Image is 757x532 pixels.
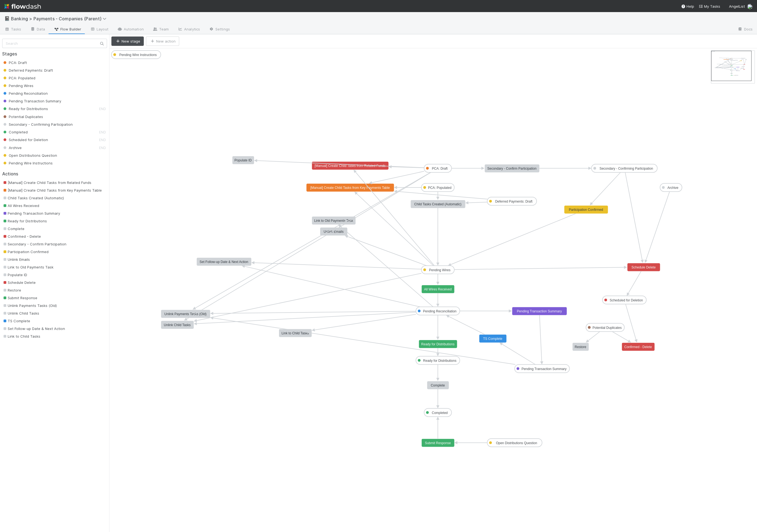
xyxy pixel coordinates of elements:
span: Pending Transaction Summary [2,211,60,215]
text: All Wires Received [424,287,452,291]
a: Flow Builder [49,25,86,34]
small: END [99,138,106,142]
text: Participation Confirmed [569,208,603,212]
span: [Manual] Create Child Tasks from Key Payments Table [2,188,102,192]
span: Pending Transaction Summary [2,99,61,103]
text: Secondary - Confirm Participation [487,167,536,170]
text: Archive [668,186,679,190]
span: Pending Wires [2,83,33,88]
text: Potential Duplicates [593,326,622,330]
small: END [99,130,106,134]
a: Docs [733,25,757,34]
span: Pending Reconciliation [2,91,48,96]
span: PCA: Populated [2,76,35,80]
span: [Manual] Create Child Tasks from Related Funds [2,180,91,185]
span: Unlink Emails [2,257,30,262]
span: Set Follow-up Date & Next Action [2,326,65,331]
span: Tasks [4,26,21,32]
a: Automation [113,25,148,34]
text: Unlink Payments Tasks (Old) [164,312,207,316]
a: Data [26,25,49,34]
text: Ready for Distributions [421,342,454,346]
span: Child Tasks Created (Automatic) [2,196,64,200]
span: Participation Confirmed [2,250,49,254]
span: Link to Old Payments Task [2,265,54,269]
a: Team [148,25,173,34]
text: [Manual] Create Child Tasks from Related Funds [315,164,386,168]
span: Banking > Payments - Companies (Parent) [11,16,109,21]
a: Layout [86,25,113,34]
h2: Stages [2,51,107,57]
text: Pending Wire Instructions [119,53,157,57]
text: PCA: Draft [432,167,448,170]
text: Completed [432,411,448,415]
span: Archive [2,145,22,150]
span: Ready for Distributions [2,219,47,223]
span: Confirmed - Delete [2,234,41,239]
text: PCA: Populated [428,186,451,190]
span: Scheduled for Deletion [2,138,48,142]
text: [Manual] Create Child Tasks from Key Payments Table [310,186,390,190]
text: Submit Response [425,441,451,445]
a: Settings [204,25,234,34]
a: My Tasks [699,4,720,9]
text: Pending Reconciliation [423,309,457,313]
span: Open Distributions Question [2,153,57,158]
text: Populate ID [235,158,252,162]
span: Deferred Payments: Draft [2,68,53,72]
span: Populate ID [2,273,27,277]
button: New action [146,37,179,46]
span: Pending Wire Instructions [2,161,53,165]
span: Completed [2,130,28,134]
span: Schedule Delete [2,280,36,285]
text: Open Distributions Question [496,441,537,445]
img: avatar_8e0a024e-b700-4f9f-aecf-6f1e79dccd3c.png [747,4,753,9]
text: Link to Old Payments Task [314,219,353,223]
span: TS Complete [2,319,30,323]
text: Deferred Payments: Draft [495,200,533,203]
text: Scheduled for Deletion [610,298,643,302]
span: Submit Response [2,296,37,300]
a: Analytics [173,25,204,34]
input: Search [2,39,107,48]
img: logo-inverted-e16ddd16eac7371096b0.svg [4,2,41,11]
text: Link to Child Tasks [282,331,309,335]
small: END [99,146,106,150]
span: 📓 [4,16,10,21]
span: Secondary - Confirming Participation [2,122,73,127]
span: Secondary - Confirm Participation [2,242,66,246]
span: Unlink Child Tasks [2,311,39,315]
text: Confirmed - Delete [624,345,652,349]
text: Set Follow-up Date & Next Action [199,260,248,264]
text: Pending Wires [429,268,451,272]
span: Unlink Payments Tasks (Old) [2,303,57,308]
span: My Tasks [699,4,720,9]
span: Potential Duplicates [2,114,43,119]
text: Secondary - Confirming Participation [600,167,653,170]
small: END [99,107,106,111]
text: Unlink Child Tasks [164,323,191,327]
h2: Actions [2,171,107,177]
text: Ready for Distributions [423,359,456,363]
span: PCA: Draft [2,60,27,65]
text: Schedule Delete [632,265,656,269]
text: Complete [431,383,445,387]
span: Restore [2,288,21,292]
text: Pending Transaction Summary [517,309,562,313]
button: New stage [111,37,144,46]
text: Restore [575,345,586,349]
span: Flow Builder [54,26,81,32]
span: AngelList [729,4,745,9]
text: Child Tasks Created (Automatic) [414,202,461,206]
text: Unlink Emails [324,230,344,234]
div: Help [681,4,694,9]
text: TS Complete [483,337,502,341]
span: Ready for Distributions [2,107,48,111]
span: Complete [2,226,24,231]
span: All Wires Received [2,203,39,208]
text: Pending Transaction Summary [522,367,567,371]
span: Link to Child Tasks [2,334,40,338]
